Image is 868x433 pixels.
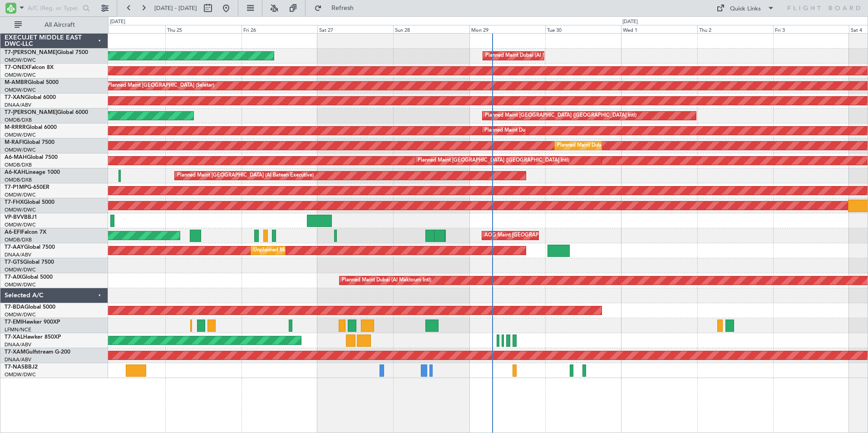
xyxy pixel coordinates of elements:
a: T7-AIXGlobal 5000 [5,275,53,280]
a: T7-XAMGulfstream G-200 [5,349,70,355]
span: T7-BDA [5,305,25,310]
span: T7-EMI [5,320,22,325]
span: VP-BVV [5,215,24,220]
span: T7-NAS [5,364,25,370]
a: VP-BVVBBJ1 [5,215,37,220]
a: T7-EMIHawker 900XP [5,320,60,325]
a: OMDW/DWC [5,207,36,213]
div: Sun 28 [393,25,469,33]
a: T7-XANGlobal 6000 [5,95,56,100]
span: A6-EFI [5,230,21,235]
div: Planned Maint [GEOGRAPHIC_DATA] (Seletar) [108,79,214,93]
span: T7-GTS [5,260,23,265]
button: All Aircraft [10,18,99,32]
a: OMDB/DXB [5,162,32,168]
a: LFMN/NCE [5,326,31,333]
a: T7-P1MPG-650ER [5,185,49,190]
button: Refresh [310,1,365,15]
div: Wed 1 [621,25,697,33]
div: Planned Maint Dubai (Al Maktoum Intl) [484,124,574,138]
span: T7-[PERSON_NAME] [5,50,57,55]
a: A6-MAHGlobal 7500 [5,155,58,160]
a: OMDW/DWC [5,311,36,318]
div: Mon 29 [469,25,545,33]
span: Refresh [324,5,362,11]
a: DNAA/ABV [5,356,31,363]
div: Thu 2 [697,25,773,33]
span: T7-P1MP [5,185,27,190]
span: All Aircraft [24,22,96,28]
div: AOG Maint [GEOGRAPHIC_DATA] (Dubai Intl) [484,229,591,242]
a: T7-ONEXFalcon 8X [5,65,54,70]
div: [DATE] [622,18,638,26]
div: Planned Maint Dubai (Al Maktoum Intl) [485,49,575,63]
div: Quick Links [730,5,761,14]
a: OMDW/DWC [5,221,36,228]
div: Unplanned Maint [GEOGRAPHIC_DATA] (Al Maktoum Intl) [253,244,388,257]
a: OMDW/DWC [5,266,36,273]
span: A6-MAH [5,155,27,160]
input: A/C (Reg. or Type) [28,1,80,15]
a: T7-[PERSON_NAME]Global 7500 [5,50,88,55]
a: T7-GTSGlobal 7500 [5,260,54,265]
a: T7-AAYGlobal 7500 [5,245,55,250]
div: Sat 27 [317,25,393,33]
span: T7-FHX [5,200,24,205]
div: Fri 3 [773,25,849,33]
a: OMDW/DWC [5,132,36,138]
a: DNAA/ABV [5,251,31,258]
span: M-RRRR [5,125,26,130]
a: DNAA/ABV [5,341,31,348]
div: Planned Maint [GEOGRAPHIC_DATA] ([GEOGRAPHIC_DATA] Intl) [418,154,569,167]
span: [DATE] - [DATE] [154,4,197,12]
a: OMDB/DXB [5,236,32,243]
span: M-AMBR [5,80,28,85]
span: T7-XAM [5,349,25,355]
a: OMDW/DWC [5,72,36,79]
a: M-RAFIGlobal 7500 [5,140,54,145]
a: T7-NASBBJ2 [5,364,38,370]
a: DNAA/ABV [5,102,31,108]
span: T7-AAY [5,245,24,250]
button: Quick Links [712,1,779,15]
a: T7-FHXGlobal 5000 [5,200,54,205]
a: OMDB/DXB [5,177,32,183]
span: A6-KAH [5,170,25,175]
a: T7-BDAGlobal 5000 [5,305,55,310]
a: T7-[PERSON_NAME]Global 6000 [5,110,88,115]
a: OMDW/DWC [5,57,36,64]
a: OMDB/DXB [5,117,32,123]
div: Planned Maint Dubai (Al Maktoum Intl) [342,274,431,287]
div: Planned Maint Dubai (Al Maktoum Intl) [557,139,646,153]
a: OMDW/DWC [5,147,36,153]
span: T7-XAN [5,95,25,100]
div: Planned Maint [GEOGRAPHIC_DATA] ([GEOGRAPHIC_DATA] Intl) [485,109,636,123]
span: M-RAFI [5,140,24,145]
a: M-AMBRGlobal 5000 [5,80,59,85]
span: T7-XAL [5,335,23,340]
span: T7-AIX [5,275,22,280]
div: Tue 30 [545,25,621,33]
a: T7-XALHawker 850XP [5,335,61,340]
div: Fri 26 [242,25,317,33]
div: [DATE] [110,18,125,26]
a: OMDW/DWC [5,281,36,288]
span: T7-ONEX [5,65,29,70]
a: OMDW/DWC [5,192,36,198]
div: Planned Maint [GEOGRAPHIC_DATA] (Al Bateen Executive) [177,169,314,182]
a: OMDW/DWC [5,87,36,93]
a: A6-KAHLineage 1000 [5,170,60,175]
a: A6-EFIFalcon 7X [5,230,46,235]
a: M-RRRRGlobal 6000 [5,125,57,130]
span: T7-[PERSON_NAME] [5,110,57,115]
div: Thu 25 [165,25,241,33]
div: Wed 24 [89,25,165,33]
a: OMDW/DWC [5,371,36,378]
